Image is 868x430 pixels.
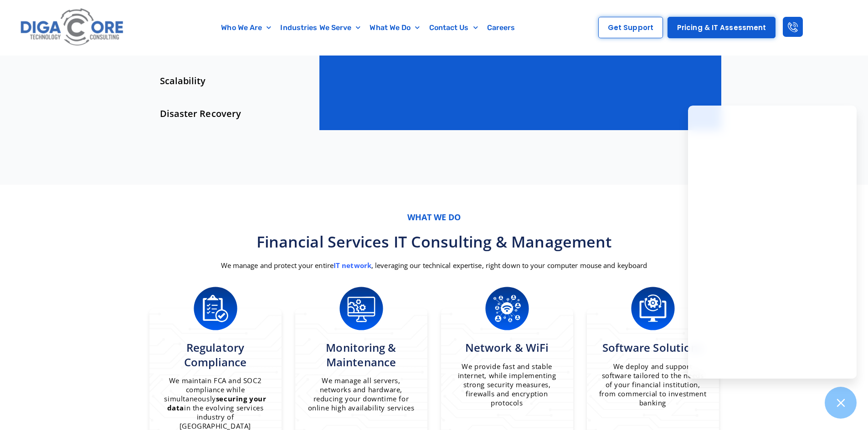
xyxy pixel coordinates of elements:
[677,24,766,31] span: Pricing & IT Assessment
[143,212,726,223] p: What we do
[668,17,776,38] a: Pricing & IT Assessment
[598,362,708,407] p: We deploy and support software tailored to the needs of your financial institution, from commerci...
[307,376,416,412] p: We manage all servers, networks and hardware, reducing your downtime for online high availability...
[216,17,276,38] a: Who We Are
[184,340,247,369] span: Regulatory Compliance
[339,286,384,331] img: Monitoring & Maintenance
[630,286,676,331] img: Software Solutions
[326,340,396,369] span: Monitoring & Maintenance
[608,24,653,31] span: Get Support
[365,17,424,38] a: What We Do
[18,5,127,51] img: Digacore logo 1
[276,17,365,38] a: Industries We Serve
[598,17,663,38] a: Get Support
[193,286,238,331] img: Regulatory Compliance
[425,17,483,38] a: Contact Us
[167,394,267,412] strong: securing your data
[147,65,319,97] div: Scalability
[484,286,530,331] img: Networking and IT Engineering by Digacore
[143,261,726,270] p: We manage and protect your entire , leveraging our technical expertise, right down to your comput...
[334,261,371,270] a: IT network
[465,340,549,355] span: Network & WiFi
[143,232,726,252] h2: Financial Services IT Consulting & Management
[688,106,857,379] iframe: Chatgenie Messenger
[147,97,319,130] div: Disaster Recovery
[602,340,704,355] span: Software Solutions
[483,17,520,38] a: Careers
[171,17,566,38] nav: Menu
[452,362,562,407] p: We provide fast and stable internet, while implementing strong security measures, firewalls and e...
